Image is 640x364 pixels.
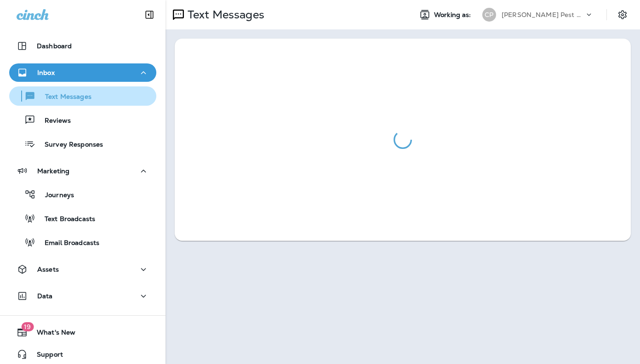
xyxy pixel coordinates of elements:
[9,260,156,279] button: Assets
[35,215,95,224] p: Text Broadcasts
[9,287,156,305] button: Data
[37,292,53,300] p: Data
[36,93,91,102] p: Text Messages
[37,69,55,76] p: Inbox
[35,117,71,125] p: Reviews
[502,11,584,18] p: [PERSON_NAME] Pest Control
[614,6,631,23] button: Settings
[37,42,72,50] p: Dashboard
[434,11,473,19] span: Working as:
[9,86,156,106] button: Text Messages
[9,233,156,252] button: Email Broadcasts
[35,141,103,149] p: Survey Responses
[21,322,34,331] span: 19
[137,6,162,24] button: Collapse Sidebar
[9,134,156,154] button: Survey Responses
[9,63,156,82] button: Inbox
[37,167,69,175] p: Marketing
[184,8,264,22] p: Text Messages
[482,8,496,22] div: CP
[9,110,156,130] button: Reviews
[9,209,156,228] button: Text Broadcasts
[35,239,99,248] p: Email Broadcasts
[28,351,63,362] span: Support
[36,191,74,200] p: Journeys
[9,37,156,55] button: Dashboard
[9,185,156,204] button: Journeys
[9,162,156,180] button: Marketing
[28,329,75,340] span: What's New
[37,266,59,273] p: Assets
[9,323,156,341] button: 19What's New
[9,345,156,364] button: Support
